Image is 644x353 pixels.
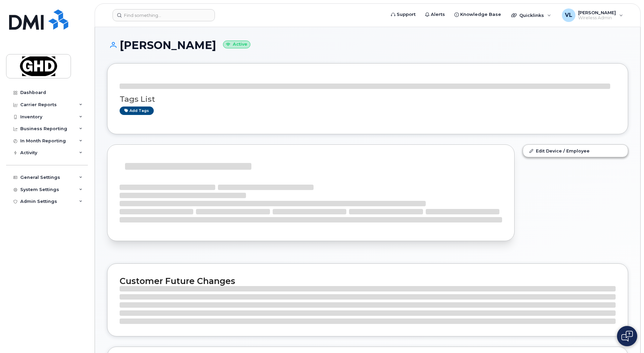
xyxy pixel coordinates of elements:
[523,145,628,157] a: Edit Device / Employee
[223,41,250,48] small: Active
[621,331,633,342] img: Open chat
[120,95,616,103] h3: Tags List
[120,276,616,286] h2: Customer Future Changes
[120,107,154,115] a: Add tags
[107,39,628,51] h1: [PERSON_NAME]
